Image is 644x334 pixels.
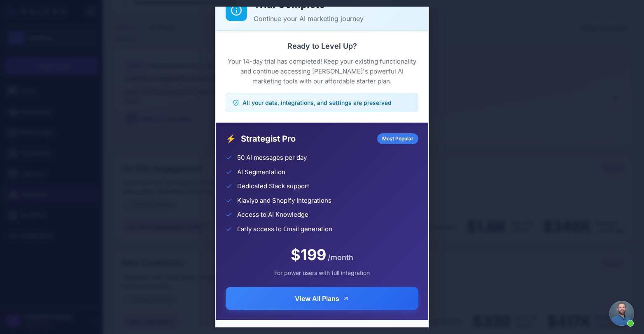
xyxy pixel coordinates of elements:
[241,133,372,145] span: Strategist Pro
[237,182,309,191] span: Dedicated Slack support
[237,210,308,220] span: Access to AI Knowledge
[237,168,285,177] span: AI Segmentation
[243,98,392,107] span: All your data, integrations, and settings are preserved
[237,153,307,163] span: 50 AI messages per day
[328,252,353,263] span: /month
[226,133,236,145] span: ⚡
[226,287,418,310] button: View All Plans
[377,133,418,144] div: Most Popular
[609,301,634,326] div: Open chat
[254,14,418,24] p: Continue your AI marketing journey
[226,268,418,277] div: For power users with full integration
[237,225,332,234] span: Early access to Email generation
[291,244,326,266] span: $199
[295,294,339,303] span: View All Plans
[237,196,331,206] span: Klaviyo and Shopify Integrations
[226,57,418,86] p: Your 14-day trial has completed! Keep your existing functionality and continue accessing [PERSON_...
[226,40,418,52] h3: Ready to Level Up?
